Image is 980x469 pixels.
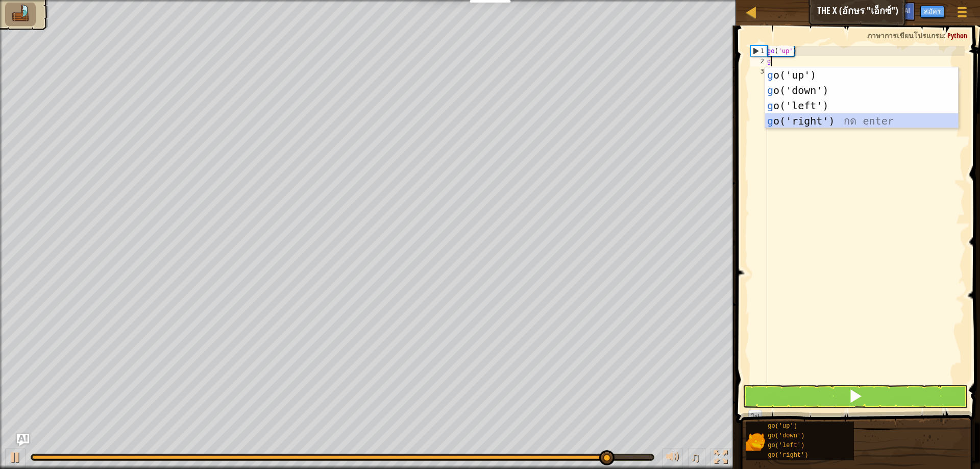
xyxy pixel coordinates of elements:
[17,434,29,446] button: Ask AI
[888,2,915,21] button: Ask AI
[750,66,767,77] div: 3
[710,448,731,469] button: สลับเป็นเต็มจอ
[690,450,700,465] span: ♫
[768,452,808,459] span: go('right')
[768,423,797,430] span: go('up')
[944,31,947,40] span: :
[949,2,975,26] button: แสดงเมนูเกมส์
[920,6,944,18] button: สมัคร
[746,432,765,452] img: portrait.png
[768,432,804,439] span: go('down')
[751,46,767,56] div: 1
[663,448,683,469] button: ปรับระดับเสียง
[5,3,36,26] li: ไปที่แพ
[5,448,26,469] button: Ctrl + P: Play
[750,56,767,66] div: 2
[688,448,705,469] button: ♫
[743,385,968,408] button: กด Shift+Enter: เรียกใช้โค้ดปัจจุบัน
[768,442,804,449] span: go('left')
[947,31,967,40] span: Python
[867,31,944,40] span: ภาษาการเขียนโปรแกรม
[893,6,910,15] span: Ask AI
